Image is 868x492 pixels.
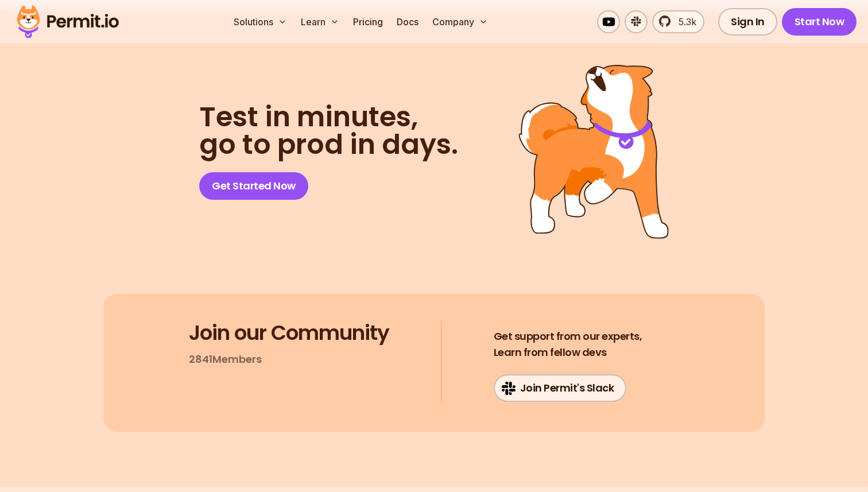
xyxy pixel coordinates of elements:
a: 5.3k [652,10,704,33]
a: Sign In [718,8,777,36]
a: Start Now [782,8,857,36]
span: 5.3k [672,15,696,29]
a: Get Started Now [199,172,308,200]
span: Test in minutes, [199,103,458,131]
h2: go to prod in days. [199,103,458,158]
a: Join Permit's Slack [494,374,627,402]
a: Docs [392,10,423,33]
img: Permit logo [11,2,124,41]
button: Solutions [229,10,292,33]
h3: Join our Community [189,321,389,344]
button: Company [428,10,493,33]
span: Get support from our experts, [494,328,642,344]
button: Learn [296,10,344,33]
a: Pricing [348,10,387,33]
p: 2841 Members [189,351,262,367]
h4: Learn from fellow devs [494,328,642,361]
